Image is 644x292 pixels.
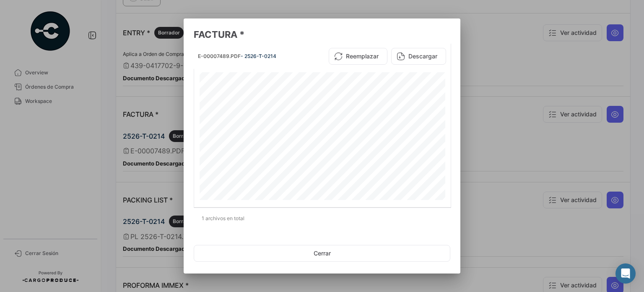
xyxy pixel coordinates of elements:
[241,53,276,59] span: - 2526-T-0214
[615,263,636,284] div: Abrir Intercom Messenger
[198,53,241,59] span: E-00007489.PDF
[391,48,446,65] button: Descargar
[194,208,450,229] div: 1 archivos en total
[194,245,450,262] button: Cerrar
[440,62,443,99] span: Generado por [DOMAIN_NAME]
[315,196,324,199] span: 2 De 2
[329,48,387,65] button: Reemplazar
[194,29,450,40] h3: FACTURA *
